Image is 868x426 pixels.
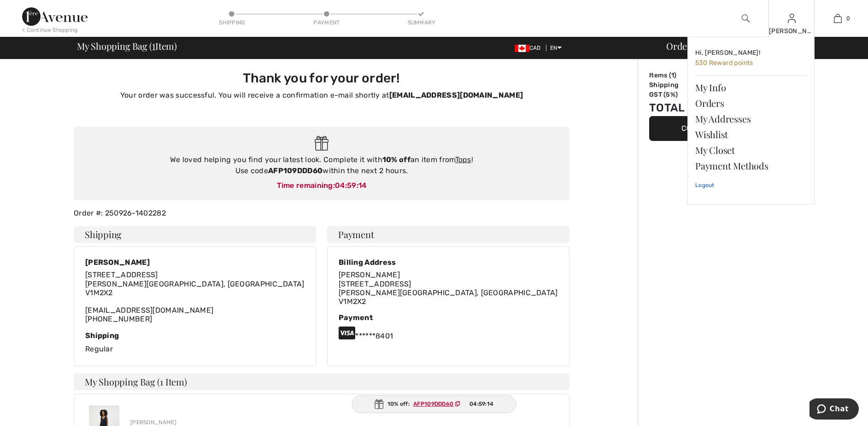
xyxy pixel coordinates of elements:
[68,208,575,219] div: Order #: 250926-1402282
[695,111,807,127] a: My Addresses
[315,136,329,151] img: Gift.svg
[79,90,564,101] p: Your order was successful. You will receive a confirmation e-mail shortly at
[85,258,305,267] div: [PERSON_NAME]
[339,280,558,306] span: [STREET_ADDRESS] [PERSON_NAME][GEOGRAPHIC_DATA], [GEOGRAPHIC_DATA] V1M2X2
[655,41,862,51] div: Order Summary
[788,13,796,24] img: My Info
[846,14,850,23] span: 0
[74,373,569,390] h4: My Shopping Bag (1 Item)
[550,45,562,51] span: EN
[313,18,340,27] div: Payment
[389,91,523,99] strong: [EMAIL_ADDRESS][DOMAIN_NAME]
[515,45,529,52] img: Canadian Dollar
[695,174,807,197] a: Logout
[649,70,699,80] td: Items ( )
[74,226,316,243] h4: Shipping
[649,90,699,99] td: GST (5%)
[413,401,453,407] ins: AFP109DDD60
[79,70,564,86] h3: Thank you for your order!
[268,166,323,175] strong: AFP109DDD60
[455,155,471,164] a: Tops
[695,95,807,111] a: Orders
[77,41,177,51] span: My Shopping Bag ( Item)
[695,49,760,57] span: Hi, [PERSON_NAME]!
[695,127,807,142] a: Wishlist
[649,99,699,116] td: Total
[335,181,366,190] span: 04:59:14
[649,80,699,90] td: Shipping
[85,270,305,297] span: [STREET_ADDRESS] [PERSON_NAME][GEOGRAPHIC_DATA], [GEOGRAPHIC_DATA] V1M2X2
[382,155,411,164] strong: 10% off
[83,180,560,191] div: Time remaining:
[352,395,516,413] div: 10% off:
[375,399,384,409] img: Gift.svg
[22,7,88,26] img: 1ère Avenue
[671,71,674,79] span: 1
[85,331,305,355] div: Regular
[695,45,807,72] a: Hi, [PERSON_NAME]! 530 Reward points
[469,400,493,408] span: 04:59:14
[408,18,435,27] div: Summary
[22,26,78,34] div: < Continue Shopping
[83,154,560,176] div: We loved helping you find your latest look. Complete it with an item from ! Use code within the n...
[695,80,807,95] a: My Info
[85,270,305,323] div: [EMAIL_ADDRESS][DOMAIN_NAME] [PHONE_NUMBER]
[218,18,246,27] div: Shipping
[815,13,860,24] a: 0
[742,13,750,24] img: search the website
[769,26,814,36] div: [PERSON_NAME]
[649,116,787,141] button: Continue Shopping
[788,14,796,23] a: Sign In
[695,59,753,67] span: 530 Reward points
[809,398,859,421] iframe: Opens a widget where you can chat to one of our agents
[85,331,305,340] div: Shipping
[695,158,807,174] a: Payment Methods
[152,39,155,51] span: 1
[339,270,400,279] span: [PERSON_NAME]
[515,45,545,51] span: CAD
[327,226,569,243] h4: Payment
[339,313,558,322] div: Payment
[834,13,842,24] img: My Bag
[339,258,558,267] div: Billing Address
[695,142,807,158] a: My Closet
